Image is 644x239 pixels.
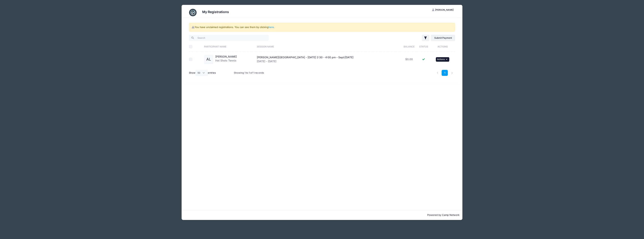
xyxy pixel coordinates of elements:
a: AL [204,58,213,61]
td: $0.00 [401,52,417,67]
div: [DATE] - [DATE] [257,55,399,63]
img: CampNetwork [189,9,197,16]
button: [PERSON_NAME] [429,7,457,13]
label: Show entries [189,70,216,76]
div: You have unclaimed registrations. You can see them by clicking . [189,23,455,32]
select: Showentries [195,70,208,76]
h3: My Registrations [202,10,229,14]
th: Select All [189,42,202,52]
th: Balance: activate to sort column ascending [401,42,417,52]
input: Search [189,35,268,41]
th: Participant Name: activate to sort column ascending [202,42,255,52]
span: [PERSON_NAME][GEOGRAPHIC_DATA] - [DATE] 2:30 - 4:00 pm - Sept/[DATE] [257,56,353,59]
th: Actions: activate to sort column ascending [430,42,455,52]
div: AL [204,55,213,64]
p: Powered by Camp Network [185,213,459,217]
a: Submit Payment [431,35,455,41]
a: 1 [442,70,448,76]
div: Showing 1 to 1 of 1 records [234,69,264,77]
button: Actions [436,57,449,62]
div: Hot Shots Tennis [215,55,237,64]
a: [PERSON_NAME] [215,55,237,58]
th: Status: activate to sort column ascending [417,42,430,52]
a: here [268,26,274,29]
th: Session Name: activate to sort column ascending [255,42,401,52]
span: [PERSON_NAME] [435,8,454,11]
span: Actions [437,58,445,61]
